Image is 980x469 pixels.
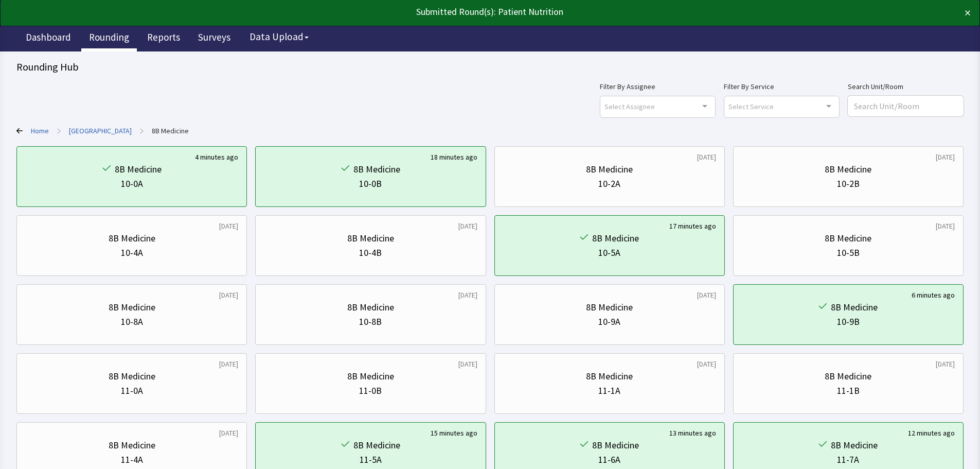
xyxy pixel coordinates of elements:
[825,162,871,177] div: 8B Medicine
[600,80,716,93] label: Filter By Assignee
[936,221,955,231] div: [DATE]
[109,438,155,453] div: 8B Medicine
[69,126,132,136] a: Lincoln Medical Center
[347,231,394,246] div: 8B Medicine
[936,359,955,369] div: [DATE]
[848,96,964,116] input: Search Unit/Room
[458,290,477,300] div: [DATE]
[825,231,871,246] div: 8B Medicine
[837,177,860,191] div: 10-2B
[669,221,716,231] div: 17 minutes ago
[724,80,840,93] label: Filter By Service
[965,5,971,21] button: ×
[360,453,382,467] div: 11-5A
[109,369,155,384] div: 8B Medicine
[347,369,394,384] div: 8B Medicine
[347,300,394,315] div: 8B Medicine
[359,315,382,329] div: 10-8B
[697,359,716,369] div: [DATE]
[825,369,871,384] div: 8B Medicine
[81,26,137,51] a: Rounding
[9,5,875,19] div: Submitted Round(s): Patient Nutrition
[359,384,382,398] div: 11-0B
[912,290,955,300] div: 6 minutes ago
[586,369,633,384] div: 8B Medicine
[592,438,639,453] div: 8B Medicine
[908,428,955,438] div: 12 minutes ago
[598,246,620,260] div: 10-5A
[16,60,964,74] div: Rounding Hub
[31,126,49,136] a: Home
[936,152,955,162] div: [DATE]
[121,177,143,191] div: 10-0A
[598,315,620,329] div: 10-9A
[243,27,315,46] button: Data Upload
[458,359,477,369] div: [DATE]
[837,246,860,260] div: 10-5B
[831,438,878,453] div: 8B Medicine
[697,290,716,300] div: [DATE]
[121,246,143,260] div: 10-4A
[837,315,860,329] div: 10-9B
[219,221,238,231] div: [DATE]
[431,428,477,438] div: 15 minutes ago
[109,300,155,315] div: 8B Medicine
[152,126,189,136] a: 8B Medicine
[140,120,144,141] span: >
[586,300,633,315] div: 8B Medicine
[121,315,143,329] div: 10-8A
[697,152,716,162] div: [DATE]
[837,453,859,467] div: 11-7A
[353,162,400,177] div: 8B Medicine
[458,221,477,231] div: [DATE]
[359,246,382,260] div: 10-4B
[219,428,238,438] div: [DATE]
[353,438,400,453] div: 8B Medicine
[604,100,655,112] span: Select Assignee
[219,359,238,369] div: [DATE]
[109,231,155,246] div: 8B Medicine
[121,453,143,467] div: 11-4A
[592,231,639,246] div: 8B Medicine
[57,120,61,141] span: >
[728,100,774,112] span: Select Service
[831,300,878,315] div: 8B Medicine
[219,290,238,300] div: [DATE]
[669,428,716,438] div: 13 minutes ago
[18,26,79,51] a: Dashboard
[598,177,620,191] div: 10-2A
[598,453,620,467] div: 11-6A
[837,384,860,398] div: 11-1B
[190,26,238,51] a: Surveys
[359,177,382,191] div: 10-0B
[139,26,188,51] a: Reports
[598,384,620,398] div: 11-1A
[115,162,162,177] div: 8B Medicine
[121,384,143,398] div: 11-0A
[848,80,964,93] label: Search Unit/Room
[431,152,477,162] div: 18 minutes ago
[586,162,633,177] div: 8B Medicine
[195,152,238,162] div: 4 minutes ago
